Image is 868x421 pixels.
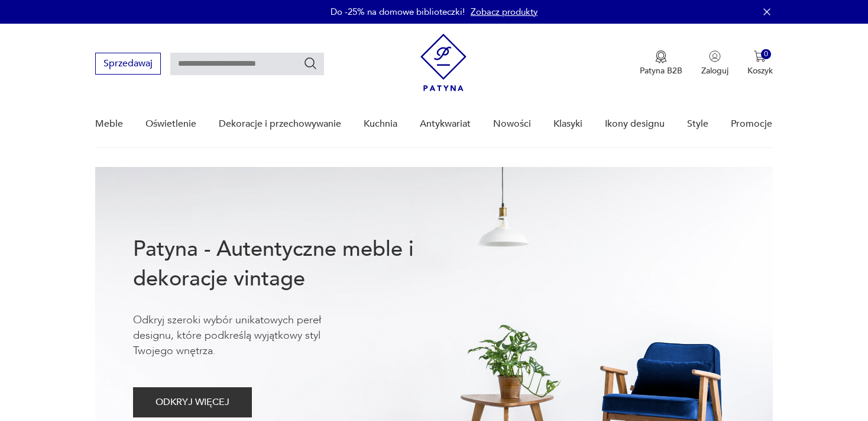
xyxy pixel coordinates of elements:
[420,101,471,147] a: Antykwariat
[95,60,161,69] a: Sprzedawaj
[133,387,252,417] button: ODKRYJ WIĘCEJ
[420,34,467,91] img: Patyna - sklep z meblami i dekoracjami vintage
[655,50,667,63] img: Ikona medalu
[747,50,773,76] button: 0Koszyk
[709,50,721,62] img: Ikonka użytkownika
[303,56,318,70] button: Szukaj
[701,50,728,76] button: Zaloguj
[95,101,123,147] a: Meble
[687,101,708,147] a: Style
[640,50,682,76] button: Patyna B2B
[95,53,161,75] button: Sprzedawaj
[701,65,728,76] p: Zaloguj
[747,65,773,76] p: Koszyk
[471,6,537,18] a: Zobacz produkty
[754,50,766,62] img: Ikona koszyka
[133,399,252,407] a: ODKRYJ WIĘCEJ
[364,101,397,147] a: Kuchnia
[145,101,196,147] a: Oświetlenie
[731,101,772,147] a: Promocje
[605,101,665,147] a: Ikony designu
[553,101,582,147] a: Klasyki
[133,313,358,359] p: Odkryj szeroki wybór unikatowych pereł designu, które podkreślą wyjątkowy styl Twojego wnętrza.
[219,101,341,147] a: Dekoracje i przechowywanie
[133,234,452,294] h1: Patyna - Autentyczne meble i dekoracje vintage
[640,65,682,76] p: Patyna B2B
[640,50,682,76] a: Ikona medaluPatyna B2B
[493,101,531,147] a: Nowości
[761,49,771,59] div: 0
[331,6,465,18] p: Do -25% na domowe biblioteczki!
